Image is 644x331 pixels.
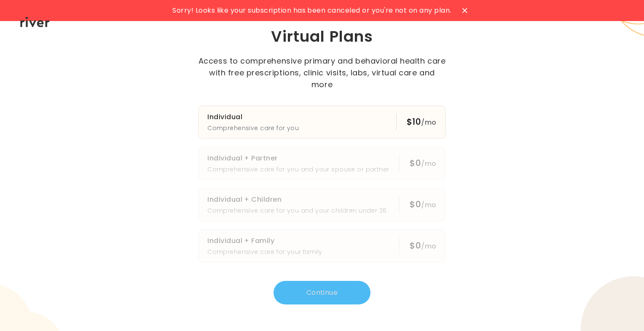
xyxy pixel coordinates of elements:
h3: Individual + Partner [207,152,389,164]
p: Comprehensive care for you [207,123,299,133]
div: $10 [407,116,437,128]
span: /mo [421,117,436,127]
h3: Individual + Children [207,194,386,206]
button: Individual + ChildrenComprehensive care for you and your children under 26$0/mo [199,188,445,221]
h3: Individual + Family [207,235,322,247]
p: Access to comprehensive primary and behavioral health care with free prescriptions, clinic visits... [198,55,446,91]
span: /mo [421,200,436,210]
h1: Virtual Plans [168,27,476,47]
p: Comprehensive care for you and your spouse or partner [207,164,389,174]
h3: Individual [207,111,299,123]
div: $0 [410,240,436,252]
span: /mo [421,159,436,168]
button: Continue [274,281,370,304]
span: /mo [421,241,436,251]
p: Comprehensive care for your family [207,247,322,257]
div: $0 [410,157,436,170]
span: Sorry! Looks like your subscription has been canceled or you're not on any plan. [172,5,451,16]
button: Individual + PartnerComprehensive care for you and your spouse or partner$0/mo [199,147,445,180]
div: $0 [410,198,436,211]
button: IndividualComprehensive care for you$10/mo [199,106,445,139]
p: Comprehensive care for you and your children under 26 [207,206,386,216]
button: Individual + FamilyComprehensive care for your family$0/mo [199,230,445,262]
